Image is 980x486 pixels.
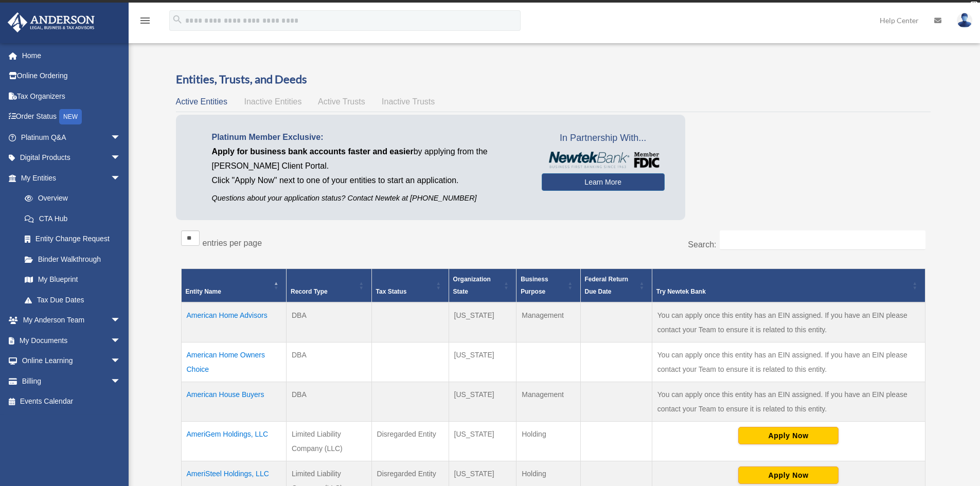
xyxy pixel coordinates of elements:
a: My Anderson Teamarrow_drop_down [7,310,136,331]
a: Tax Organizers [7,86,136,106]
td: Management [516,302,580,343]
p: Click "Apply Now" next to one of your entities to start an application. [212,173,526,188]
button: Apply Now [738,466,839,484]
td: American Home Advisors [181,302,286,343]
a: Binder Walkthrough [14,249,131,269]
label: entries per page [203,239,262,247]
span: arrow_drop_down [111,330,131,351]
a: My Blueprint [14,269,131,290]
a: CTA Hub [14,208,131,229]
a: Tax Due Dates [14,290,131,310]
h3: Entities, Trusts, and Deeds [176,71,931,87]
td: American Home Owners Choice [181,342,286,382]
span: Organization State [453,276,491,295]
span: Federal Return Due Date [585,276,629,295]
a: My Entitiesarrow_drop_down [7,168,131,188]
span: arrow_drop_down [111,310,131,331]
span: Business Purpose [521,276,548,295]
span: Active Entities [176,97,227,106]
td: Management [516,382,580,421]
td: Disregarded Entity [371,421,449,461]
td: [US_STATE] [449,342,516,382]
p: by applying from the [PERSON_NAME] Client Portal. [212,145,526,173]
a: My Documentsarrow_drop_down [7,330,136,351]
span: arrow_drop_down [111,148,131,169]
th: Entity Name: Activate to invert sorting [181,268,286,302]
img: User Pic [957,13,972,28]
td: DBA [286,382,371,421]
td: Limited Liability Company (LLC) [286,421,371,461]
div: close [971,2,977,8]
div: Try Newtek Bank [656,285,910,298]
a: Entity Change Request [14,229,131,249]
td: DBA [286,302,371,343]
th: Tax Status: Activate to sort [371,268,449,302]
td: You can apply once this entity has an EIN assigned. If you have an EIN please contact your Team t... [652,382,925,421]
a: Learn More [542,173,665,191]
p: Platinum Member Exclusive: [212,130,526,145]
td: AmeriGem Holdings, LLC [181,421,286,461]
td: American House Buyers [181,382,286,421]
a: Billingarrow_drop_down [7,371,136,391]
a: menu [139,18,151,27]
i: search [172,14,183,25]
span: Inactive Trusts [382,97,435,106]
a: Digital Productsarrow_drop_down [7,148,136,168]
td: DBA [286,342,371,382]
span: Inactive Entities [244,97,301,106]
td: [US_STATE] [449,302,516,343]
td: Holding [516,421,580,461]
span: Active Trusts [318,97,365,106]
span: arrow_drop_down [111,351,131,372]
span: arrow_drop_down [111,371,131,392]
span: arrow_drop_down [111,168,131,189]
a: Home [7,45,136,66]
td: [US_STATE] [449,421,516,461]
th: Try Newtek Bank : Activate to sort [652,268,925,302]
div: NEW [59,109,82,124]
td: You can apply once this entity has an EIN assigned. If you have an EIN please contact your Team t... [652,302,925,343]
a: Online Ordering [7,66,136,86]
a: Online Learningarrow_drop_down [7,351,136,371]
span: Tax Status [376,288,407,295]
img: NewtekBankLogoSM.png [547,152,660,168]
span: Record Type [291,288,328,295]
th: Record Type: Activate to sort [286,268,371,302]
a: Overview [14,188,126,209]
th: Organization State: Activate to sort [449,268,516,302]
button: Apply Now [738,427,839,444]
span: Entity Name [186,288,221,295]
td: [US_STATE] [449,382,516,421]
td: You can apply once this entity has an EIN assigned. If you have an EIN please contact your Team t... [652,342,925,382]
a: Platinum Q&Aarrow_drop_down [7,127,136,148]
p: Questions about your application status? Contact Newtek at [PHONE_NUMBER] [212,192,526,205]
span: arrow_drop_down [111,127,131,148]
a: Events Calendar [7,391,136,412]
i: menu [139,14,151,27]
a: Order StatusNEW [7,106,136,128]
label: Search: [688,240,716,249]
img: Anderson Advisors Platinum Portal [5,12,98,32]
th: Federal Return Due Date: Activate to sort [580,268,652,302]
th: Business Purpose: Activate to sort [516,268,580,302]
span: In Partnership With... [542,130,665,147]
span: Apply for business bank accounts faster and easier [212,147,414,156]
